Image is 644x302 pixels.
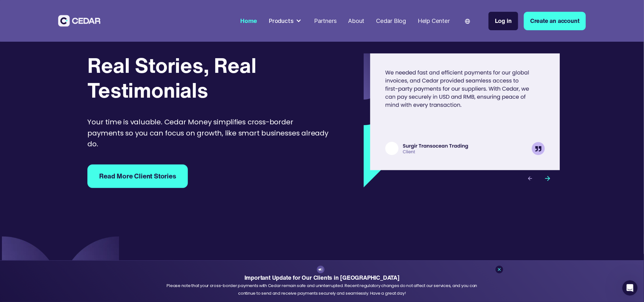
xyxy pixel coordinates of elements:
[376,17,406,25] div: Cedar Blog
[418,17,450,25] div: Help Center
[240,17,257,25] div: Home
[495,17,512,25] div: Log in
[87,53,336,102] div: Real Stories, Real Testimonials
[348,17,364,25] div: About
[489,12,518,30] a: Log in
[318,267,323,272] img: announcement
[87,165,188,188] a: Read More Client Stories
[266,14,305,28] div: Products
[415,13,453,29] a: Help Center
[244,273,400,282] strong: Important Update for Our Clients in [GEOGRAPHIC_DATA]
[622,280,638,296] iframe: Intercom live chat
[237,13,260,29] a: Home
[539,170,556,187] div: next slide
[364,53,560,187] div: 3 of 3
[521,170,539,187] div: previous slide
[524,12,586,30] a: Create an account
[311,13,339,29] a: Partners
[166,282,478,297] div: Please note that your cross-border payments with Cedar remain safe and uninterrupted. Recent regu...
[345,13,367,29] a: About
[373,13,409,29] a: Cedar Blog
[366,53,557,187] div: carousel
[364,53,560,187] img: Testimonial
[465,19,470,24] img: world icon
[87,117,328,149] strong: Your time is valuable. Cedar Money simplifies cross-border payments so you can focus on growth, l...
[99,171,176,181] strong: Read More Client Stories
[314,17,336,25] div: Partners
[269,17,293,25] div: Products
